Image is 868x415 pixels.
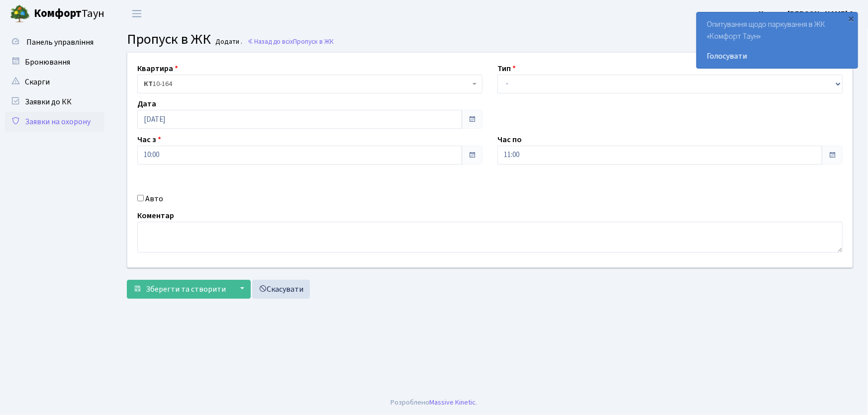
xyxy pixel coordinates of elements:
[5,52,104,72] a: Бронювання
[137,98,156,110] label: Дата
[247,37,334,46] a: Назад до всіхПропуск в ЖК
[5,92,104,112] a: Заявки до КК
[124,5,149,22] button: Переключити навігацію
[144,79,470,89] span: <b>КТ</b>&nbsp;&nbsp;&nbsp;&nbsp;10-164
[10,4,30,24] img: logo.png
[137,210,174,222] label: Коментар
[391,397,478,408] div: Розроблено .
[137,134,161,146] label: Час з
[293,37,334,46] span: Пропуск в ЖК
[145,193,163,205] label: Авто
[146,284,226,295] span: Зберегти та створити
[127,280,232,299] button: Зберегти та створити
[34,5,82,21] b: Комфорт
[759,8,856,20] a: Цитрус [PERSON_NAME] А.
[137,63,178,75] label: Квартира
[252,280,310,299] a: Скасувати
[697,12,858,68] div: Опитування щодо паркування в ЖК «Комфорт Таун»
[5,72,104,92] a: Скарги
[847,13,857,23] div: ×
[137,75,482,93] span: <b>КТ</b>&nbsp;&nbsp;&nbsp;&nbsp;10-164
[5,32,104,52] a: Панель управління
[34,5,104,22] span: Таун
[5,112,104,132] a: Заявки на охорону
[759,8,856,19] b: Цитрус [PERSON_NAME] А.
[127,29,211,49] span: Пропуск в ЖК
[430,397,476,408] a: Massive Kinetic
[214,38,243,46] small: Додати .
[497,63,516,75] label: Тип
[144,79,153,89] b: КТ
[497,134,522,146] label: Час по
[707,50,848,62] a: Голосувати
[26,37,94,48] span: Панель управління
